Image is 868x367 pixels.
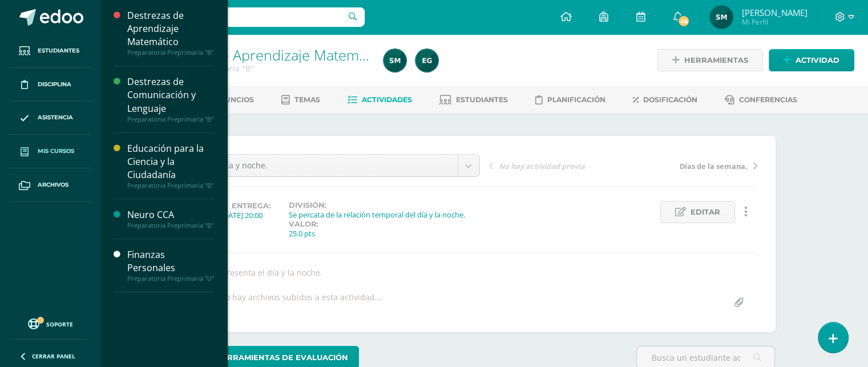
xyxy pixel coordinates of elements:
[348,91,412,109] a: Actividades
[212,155,479,176] a: Día y noche.
[289,201,465,209] label: División:
[289,228,318,239] div: 25.0 pts
[535,91,605,109] a: Planificación
[127,142,214,189] a: Educación para la Ciencia y la CiudadaníaPreparatoria Preprimaria "B"
[741,7,807,18] span: [PERSON_NAME]
[289,220,318,228] label: Valor:
[456,95,508,104] span: Estudiantes
[499,161,585,171] span: No hay actividad previa
[677,15,690,27] span: 46
[9,34,91,68] a: Estudiantes
[144,47,370,63] h1: Destrezas de Aprendizaje Matemático
[281,91,320,109] a: Temas
[741,17,807,27] span: Mi Perfil
[383,49,406,72] img: b93e52a087127cb49e6044ba4cbaaca0.png
[232,201,271,210] span: Entrega:
[127,221,214,229] div: Preparatoria Preprimaria "B"
[38,147,74,156] span: Mis cursos
[127,9,214,57] a: Destrezas de Aprendizaje MatemáticoPreparatoria Preprimaria "B"
[144,45,390,64] a: Destrezas de Aprendizaje Matemático
[362,95,412,104] span: Actividades
[127,182,214,189] div: Preparatoria Preprimaria "B"
[127,208,214,229] a: Neuro CCAPreparatoria Preprimaria "B"
[127,248,214,283] a: Finanzas PersonalesPreparatoria Preprimaria "U"
[38,46,79,55] span: Estudiantes
[127,208,214,221] div: Neuro CCA
[643,95,697,104] span: Dosificación
[46,320,73,328] span: Soporte
[725,91,797,109] a: Conferencias
[710,6,733,29] img: b93e52a087127cb49e6044ba4cbaaca0.png
[127,275,214,283] div: Preparatoria Preprimaria "U"
[144,63,370,74] div: Preparatoria Preprimaria 'B'
[214,95,254,104] span: Anuncios
[547,95,605,104] span: Planificación
[439,91,508,109] a: Estudiantes
[127,115,214,123] div: Preparatoria Preprimaria "B"
[796,50,839,71] span: Actividad
[9,135,91,168] a: Mis cursos
[9,168,91,202] a: Archivos
[623,160,757,171] a: Días de la semana.
[108,7,365,27] input: Busca un usuario...
[633,91,697,109] a: Dosificación
[219,292,382,314] div: No hay archivos subidos a esta actividad...
[38,113,73,122] span: Asistencia
[9,102,91,135] a: Asistencia
[680,161,748,171] span: Días de la semana.
[221,210,271,220] div: [DATE] 20:00
[684,50,748,71] span: Herramientas
[127,75,214,115] div: Destrezas de Comunicación y Lenguaje
[127,75,214,123] a: Destrezas de Comunicación y LenguajePreparatoria Preprimaria "B"
[32,352,75,360] span: Cerrar panel
[38,80,71,89] span: Disciplina
[14,316,87,331] a: Soporte
[415,49,438,72] img: 4615313cb8110bcdf70a3d7bb033b77e.png
[127,9,214,49] div: Destrezas de Aprendizaje Matemático
[657,49,763,71] a: Herramientas
[38,180,68,189] span: Archivos
[127,248,214,275] div: Finanzas Personales
[127,142,214,182] div: Educación para la Ciencia y la Ciudadanía
[769,49,854,71] a: Actividad
[207,267,762,278] div: Representa el día y la noche.
[739,95,797,104] span: Conferencias
[289,209,465,220] div: Se percata de la relación temporal del día y la noche.
[691,201,720,223] span: Editar
[127,49,214,57] div: Preparatoria Preprimaria "B"
[9,68,91,102] a: Disciplina
[294,95,320,104] span: Temas
[221,155,449,176] span: Día y noche.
